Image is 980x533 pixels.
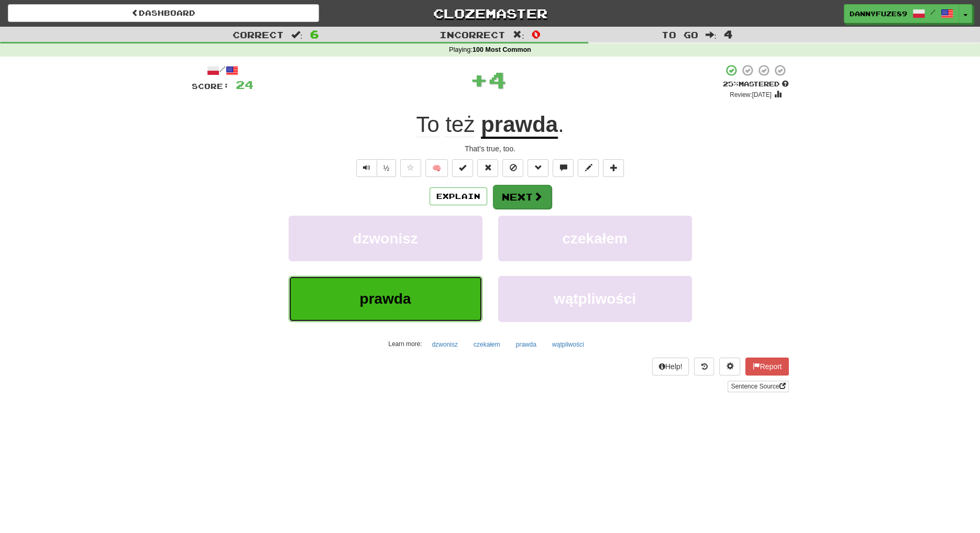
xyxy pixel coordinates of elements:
[844,4,959,23] a: dannyfuze89 /
[416,112,439,137] span: To
[493,185,552,209] button: Next
[470,64,488,95] span: +
[652,358,689,375] button: Help!
[723,80,739,88] span: 25 %
[728,381,788,392] a: Sentence Source
[400,159,421,177] button: Favorite sentence (alt+f)
[359,291,411,307] span: prawda
[723,80,789,89] div: Mastered
[558,112,564,137] span: .
[289,276,482,321] button: prawda
[388,340,422,348] small: Learn more:
[445,112,475,137] span: też
[532,28,541,40] span: 0
[661,29,698,40] span: To go
[310,28,319,40] span: 6
[192,64,254,77] div: /
[510,337,542,352] button: prawda
[192,143,789,154] div: That's true, too.
[335,4,646,23] a: Clozemaster
[468,337,506,352] button: czekałem
[477,159,498,177] button: Reset to 0% Mastered (alt+r)
[546,337,590,352] button: wątpliwości
[356,159,377,177] button: Play sentence audio (ctl+space)
[502,159,523,177] button: Ignore sentence (alt+i)
[289,216,482,261] button: dzwonisz
[578,159,599,177] button: Edit sentence (alt+d)
[850,9,907,18] span: dannyfuze89
[291,30,303,39] span: :
[452,159,473,177] button: Set this sentence to 100% Mastered (alt+m)
[8,4,319,22] a: Dashboard
[377,159,397,177] button: ½
[513,30,524,39] span: :
[192,82,229,91] span: Score:
[554,291,636,307] span: wątpliwości
[930,8,935,16] span: /
[439,29,505,40] span: Incorrect
[488,66,506,93] span: 4
[426,337,464,352] button: dzwonisz
[553,159,574,177] button: Discuss sentence (alt+u)
[730,91,772,98] small: Review: [DATE]
[354,159,397,177] div: Text-to-speech controls
[425,159,448,177] button: 🧠
[603,159,624,177] button: Add to collection (alt+a)
[353,230,417,247] span: dzwonisz
[430,187,487,205] button: Explain
[236,78,254,91] span: 24
[745,358,788,375] button: Report
[694,358,714,375] button: Round history (alt+y)
[705,30,717,39] span: :
[498,216,692,261] button: czekałem
[527,159,548,177] button: Grammar (alt+g)
[481,112,558,139] u: prawda
[562,230,627,247] span: czekałem
[472,46,531,53] strong: 100 Most Common
[498,276,692,321] button: wątpliwości
[233,29,284,40] span: Correct
[724,28,733,40] span: 4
